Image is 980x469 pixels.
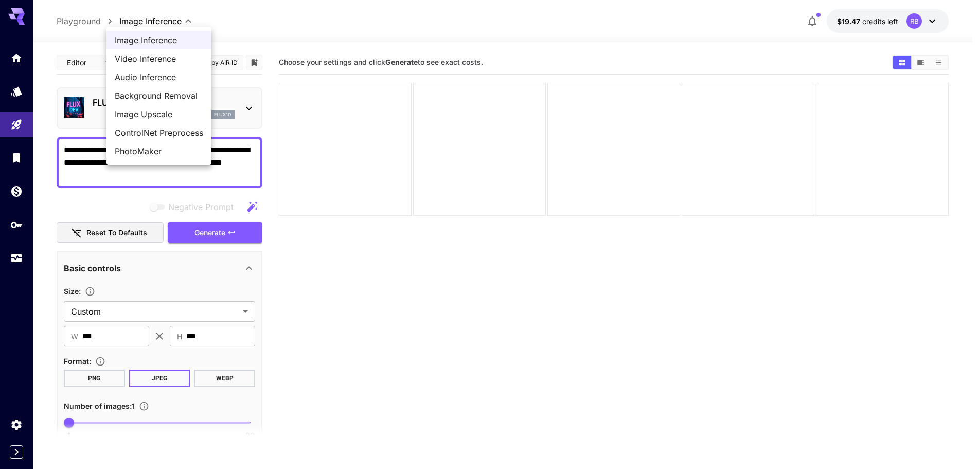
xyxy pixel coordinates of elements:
span: Image Upscale [115,108,203,120]
span: PhotoMaker [115,145,203,158]
span: Video Inference [115,53,203,65]
span: Image Inference [115,34,203,46]
span: Background Removal [115,90,203,102]
span: ControlNet Preprocess [115,127,203,139]
span: Audio Inference [115,71,203,83]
